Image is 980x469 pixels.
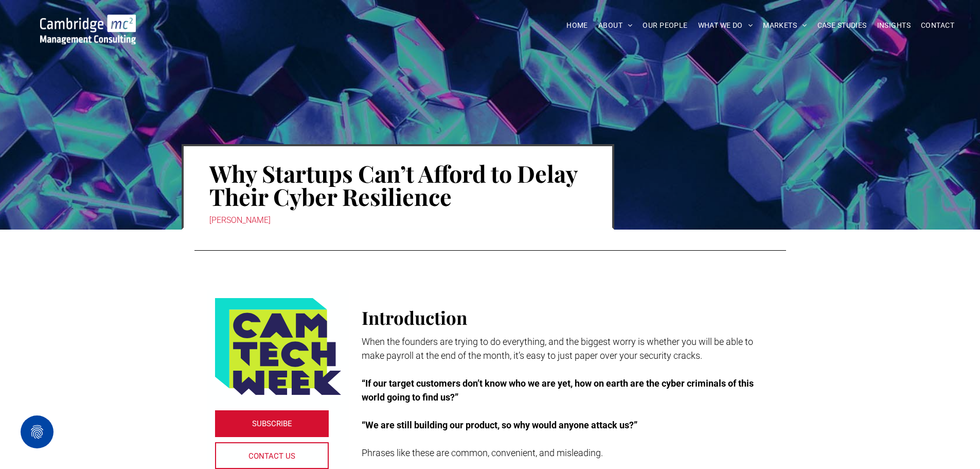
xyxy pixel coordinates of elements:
[209,213,586,228] div: [PERSON_NAME]
[593,18,638,33] a: ABOUT
[693,18,758,33] a: WHAT WE DO
[637,18,692,33] a: OUR PEOPLE
[362,378,754,403] strong: “If our target customers don’t know who we are yet, how on earth are the cyber criminals of this ...
[362,336,753,361] span: When the founders are trying to do everything, and the biggest worry is whether you will be able ...
[215,410,329,437] a: SUBSCRIBE
[248,443,295,469] span: CONTACT US
[561,18,593,33] a: HOME
[758,18,812,33] a: MARKETS
[872,18,916,33] a: INSIGHTS
[252,411,292,437] span: SUBSCRIBE
[40,16,136,27] a: Your Business Transformed | Cambridge Management Consulting
[812,18,872,33] a: CASE STUDIES
[215,298,341,395] img: Why Startups Can’t Afford to Delay Their Cyber Resilience | INSIGHTS
[209,161,586,209] h1: Why Startups Can’t Afford to Delay Their Cyber Resilience
[362,447,603,458] span: Phrases like these are common, convenient, and misleading.
[916,18,959,33] a: CONTACT
[40,14,136,44] img: Go to Homepage
[362,305,467,329] span: Introduction
[362,420,637,430] strong: “We are still building our product, so why would anyone attack us?”
[215,442,329,469] a: CONTACT US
